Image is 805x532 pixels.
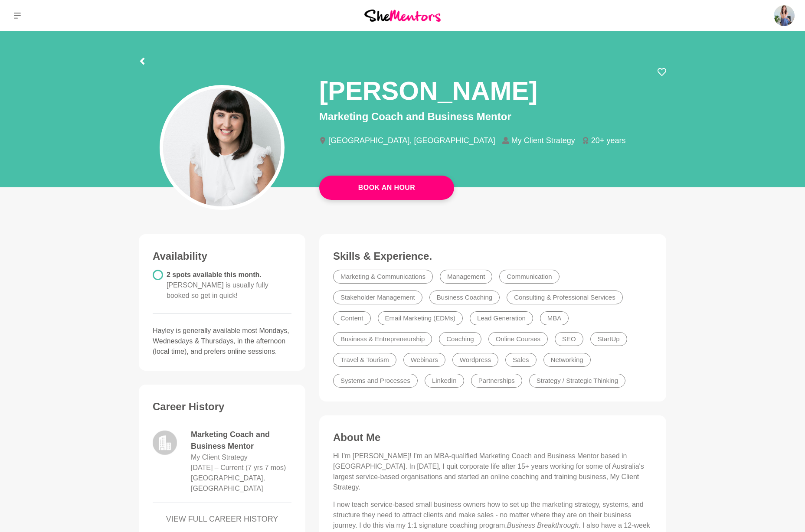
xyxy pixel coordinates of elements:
[319,137,502,144] li: [GEOGRAPHIC_DATA], [GEOGRAPHIC_DATA]
[191,429,291,452] dd: Marketing Coach and Business Mentor
[364,10,441,21] img: She Mentors Logo
[333,250,652,263] h3: Skills & Experience.
[153,431,177,455] img: logo
[774,5,795,26] img: Georgina Barnes
[502,137,582,144] li: My Client Strategy
[507,522,579,529] em: Business Breakthrough
[319,75,537,107] h1: [PERSON_NAME]
[167,281,268,299] span: [PERSON_NAME] is usually fully booked so get in quick!
[582,137,633,144] li: 20+ years
[333,431,652,444] h3: About Me
[191,473,291,494] dd: [GEOGRAPHIC_DATA], [GEOGRAPHIC_DATA]
[319,109,666,124] p: Marketing Coach and Business Mentor
[333,451,652,493] p: Hi I'm [PERSON_NAME]! I'm an MBA-qualified Marketing Coach and Business Mentor based in [GEOGRAPH...
[153,250,291,263] h3: Availability
[153,326,291,357] p: Hayley is generally available most Mondays, Wednesdays & Thursdays, in the afternoon (local time)...
[191,463,286,473] dd: April 2018 – Current (7 yrs 7 mos)
[153,400,291,413] h3: Career History
[191,452,248,463] dd: My Client Strategy
[167,271,268,299] span: 2 spots available this month.
[191,464,286,471] time: [DATE] – Current (7 yrs 7 mos)
[319,176,454,200] a: Book An Hour
[153,513,291,525] a: VIEW FULL CAREER HISTORY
